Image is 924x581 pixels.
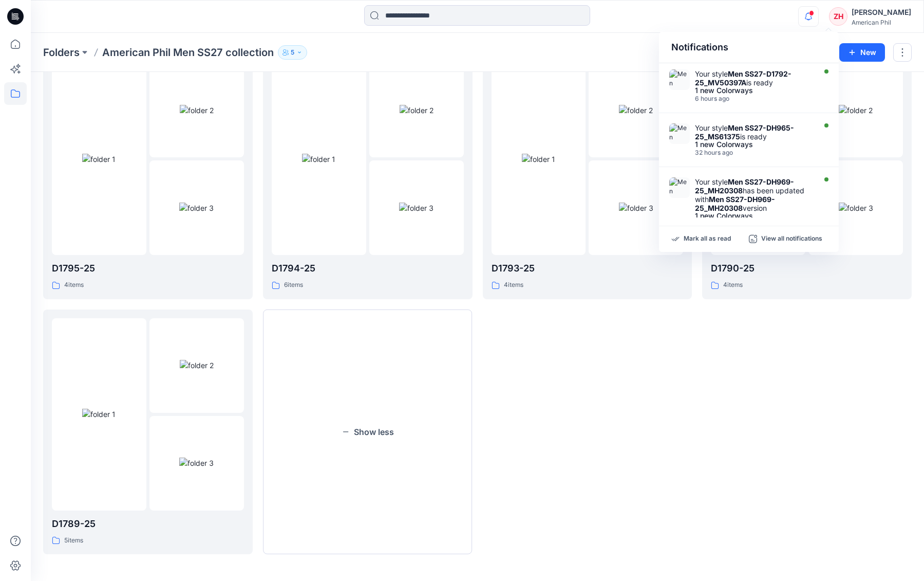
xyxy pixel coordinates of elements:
div: Notifications [659,32,839,63]
a: folder 1folder 2folder 3D1789-255items [43,310,253,554]
p: D1789-25 [52,517,244,531]
img: folder 2 [180,360,214,371]
strong: Men SS27-DH969-25_MH20308 [695,177,794,195]
img: folder 3 [179,458,214,468]
p: D1794-25 [272,261,464,276]
button: 5 [278,45,307,60]
div: 1 new Colorways [695,212,813,220]
img: Men SS27-D1792-25_MV50397A [669,69,690,90]
img: folder 3 [839,203,873,213]
button: New [839,43,885,62]
a: Folders [43,45,80,60]
img: folder 2 [839,105,873,116]
a: folder 1folder 2folder 3D1795-254items [43,55,253,299]
img: folder 1 [302,154,335,165]
p: D1790-25 [711,261,903,276]
p: 4 items [64,280,84,290]
p: D1795-25 [52,261,244,276]
p: 5 items [64,535,83,546]
img: folder 1 [522,154,555,165]
strong: Men SS27-DH965-25_MS61375 [695,123,794,141]
div: Tuesday, August 12, 2025 02:15 [695,149,813,156]
div: ZH [829,7,847,26]
img: folder 3 [179,203,214,213]
img: folder 2 [400,105,433,116]
p: American Phil Men SS27 collection [102,45,274,60]
p: 4 items [723,280,743,290]
img: folder 3 [399,203,433,213]
div: Your style has been updated with version [695,177,813,212]
p: 5 [291,47,294,58]
div: American Phil [852,19,911,26]
img: folder 1 [82,409,116,420]
img: Men SS27-DH969-25_MH20308 [669,177,690,198]
img: folder 3 [619,203,653,213]
div: 1 new Colorways [695,141,813,148]
a: folder 1folder 2folder 3D1793-254items [483,55,692,299]
p: View all notifications [761,234,822,244]
p: 6 items [284,280,303,290]
p: D1793-25 [492,261,684,276]
strong: Men SS27-D1792-25_MV50397A [695,69,791,87]
img: folder 1 [82,154,116,165]
p: 4 items [504,280,523,290]
button: Show less [263,310,473,554]
div: Your style is ready [695,69,813,87]
div: 1 new Colorways [695,87,813,94]
img: folder 2 [619,105,653,116]
img: Men SS27-DH965-25_MS61375 [669,123,690,144]
div: Your style is ready [695,123,813,141]
strong: Men SS27-DH969-25_MH20308 [695,195,775,212]
div: [PERSON_NAME] [852,6,911,19]
a: folder 1folder 2folder 3D1794-256items [263,55,473,299]
p: Mark all as read [684,234,731,244]
img: folder 2 [180,105,214,116]
div: Wednesday, August 13, 2025 04:05 [695,95,813,102]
